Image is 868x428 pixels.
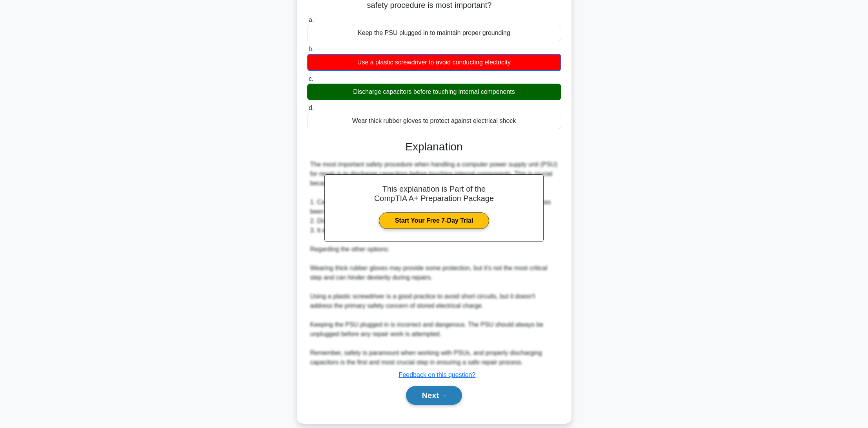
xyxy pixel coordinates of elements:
a: Feedback on this question? [399,371,476,378]
div: Use a plastic screwdriver to avoid conducting electricity [307,54,561,71]
span: c. [309,75,313,82]
button: Next [406,386,462,405]
span: a. [309,16,314,23]
div: Keep the PSU plugged in to maintain proper grounding [307,25,561,41]
span: b. [309,46,314,52]
div: Wear thick rubber gloves to protect against electrical shock [307,113,561,129]
div: Discharge capacitors before touching internal components [307,84,561,100]
a: Start Your Free 7-Day Trial [379,212,489,229]
h3: Explanation [312,140,557,154]
div: The most important safety procedure when handling a computer power supply unit (PSU) for repair i... [310,160,558,367]
span: d. [309,104,314,111]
